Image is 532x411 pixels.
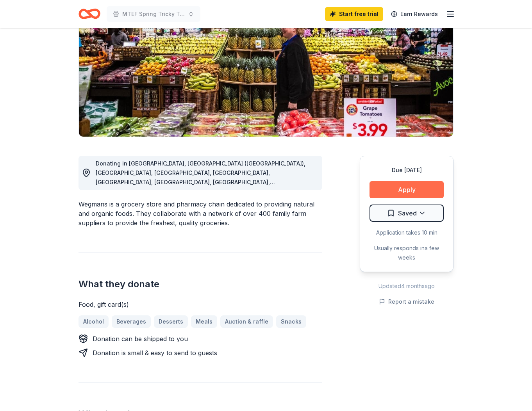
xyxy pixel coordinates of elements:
button: Report a mistake [379,297,434,306]
a: Meals [191,315,217,328]
a: Beverages [112,315,151,328]
a: Home [79,5,100,23]
span: Donating in [GEOGRAPHIC_DATA], [GEOGRAPHIC_DATA] ([GEOGRAPHIC_DATA]), [GEOGRAPHIC_DATA], [GEOGRAP... [96,160,305,195]
a: Start free trial [325,7,383,21]
button: MTEF Spring Tricky Tray [107,6,200,22]
a: Earn Rewards [386,7,443,21]
button: Apply [370,181,444,198]
div: Donation can be shipped to you [93,334,188,343]
div: Wegmans is a grocery store and pharmacy chain dedicated to providing natural and organic foods. T... [79,199,322,228]
a: Snacks [276,315,306,328]
div: Donation is small & easy to send to guests [93,348,217,358]
div: Due [DATE] [370,165,444,175]
a: Auction & raffle [220,315,273,328]
span: MTEF Spring Tricky Tray [122,9,185,19]
button: Saved [370,205,444,222]
div: Updated 4 months ago [360,281,453,291]
div: Food, gift card(s) [79,300,322,309]
div: Usually responds in a few weeks [370,244,444,262]
div: Application takes 10 min [370,228,444,237]
h2: What they donate [79,278,322,290]
span: Saved [398,208,417,218]
a: Alcohol [79,315,109,328]
a: Desserts [154,315,188,328]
